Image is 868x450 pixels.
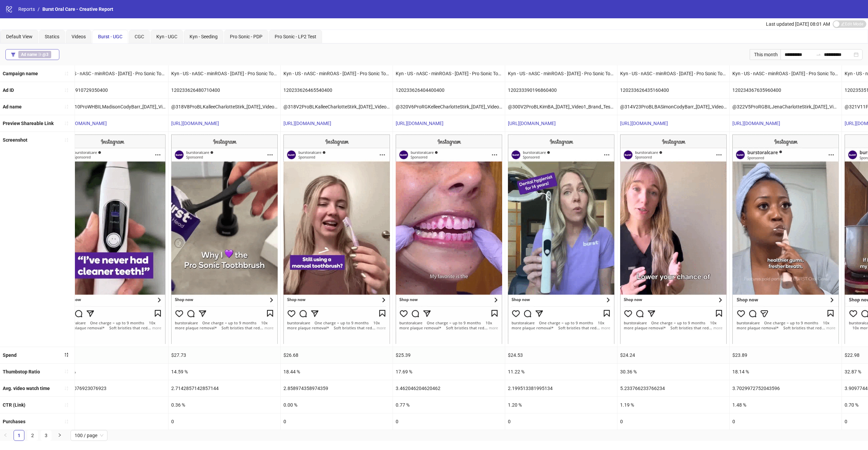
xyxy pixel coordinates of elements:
div: Kyn - US - nASC - minROAS - [DATE] - Pro Sonic Toothbrush [505,65,617,82]
div: 3.462046204620462 [393,380,505,396]
div: 2.92 % [56,397,168,413]
img: Screenshot 120233626404400400 [396,135,502,344]
div: 1.20 % [505,397,617,413]
div: 5.233766233766234 [617,380,729,396]
img: Screenshot 120233390196860400 [508,135,614,344]
a: 1 [14,430,24,441]
span: left [3,433,7,437]
span: sort-ascending [64,71,69,76]
span: filter [11,52,16,57]
div: Page Size [71,430,107,441]
div: $24.24 [617,347,729,363]
a: Reports [17,5,36,13]
div: Kyn - US - nASC - minROAS - [DATE] - Pro Sonic Toothbrush [281,65,393,82]
div: 0 [505,413,617,430]
div: 1 [56,413,168,430]
li: / [38,5,40,13]
div: 11.22 % [505,364,617,380]
a: 2 [27,430,38,441]
span: right [58,433,62,437]
div: 14.59 % [169,364,280,380]
div: 120233626404400400 [393,82,505,98]
div: @318V10ProWHBILMadisonCodyBarr_[DATE]_Video1_Brand_Testimonial_ProSonicToothBrush_BurstOralCare__... [56,99,168,115]
div: 0 [730,413,842,430]
span: Last updated [DATE] 08:01 AM [766,21,830,27]
button: right [54,430,65,441]
span: Burst - UGC [98,34,122,39]
a: [URL][DOMAIN_NAME] [171,121,219,126]
div: 30.36 % [617,364,729,380]
div: 0.77 % [393,397,505,413]
div: Kyn - US - nASC - minROAS - [DATE] - Pro Sonic Toothbrush [169,65,280,82]
div: 2.858974358974359 [281,380,393,396]
span: CGC [135,34,144,39]
div: 3.2423076923076923 [56,380,168,396]
div: 0 [169,413,280,430]
b: Ad ID [3,87,14,93]
div: 20.70 % [56,364,168,380]
b: Thumbstop Ratio [3,369,40,374]
div: 17.69 % [393,364,505,380]
a: [URL][DOMAIN_NAME] [620,121,668,126]
b: Preview Shareable Link [3,121,54,126]
div: @314V23ProBLBASimonCodyBarr_[DATE]_Video1_Brand_Testimonial_ProSonicToothBrush_BurstOralCare__iter0 [617,99,729,115]
div: Kyn - US - nASC - minROAS - [DATE] - Pro Sonic Toothbrush - LP2 [56,65,168,82]
b: @3 [42,52,48,57]
a: [URL][DOMAIN_NAME] [396,121,443,126]
b: Ad name [3,104,22,109]
a: [URL][DOMAIN_NAME] [732,121,780,126]
div: 18.14 % [730,364,842,380]
li: 3 [41,430,52,441]
div: 1.48 % [730,397,842,413]
div: Kyn - US - nASC - minROAS - [DATE] - Pro Sonic Toothbrush [617,65,729,82]
div: $23.89 [730,347,842,363]
a: 3 [41,430,51,441]
div: 120234367635960400 [730,82,842,98]
b: Screenshot [3,137,27,143]
div: 1.19 % [617,397,729,413]
span: Kyn - UGC [156,34,177,39]
div: 2.7142857142857144 [169,380,280,396]
b: Campaign name [3,71,38,76]
img: Screenshot 120233910729350400 [59,135,165,344]
div: 0.00 % [281,397,393,413]
img: Screenshot 120234367635960400 [732,135,839,344]
div: @318V8ProBLKalleeCharlotteStirk_[DATE]_Video1_Brand_Testimonial_ProSonicToothBrush_BurstOralCare_... [169,99,280,115]
li: Next Page [54,430,65,441]
b: Spend [3,352,17,358]
div: $26.68 [281,347,393,363]
div: 120233626435160400 [617,82,729,98]
div: 18.44 % [281,364,393,380]
img: Screenshot 120233626480710400 [171,135,278,344]
div: 0 [617,413,729,430]
b: CTR (Link) [3,402,25,408]
span: Videos [72,34,86,39]
div: 120233626480710400 [169,82,280,98]
span: sort-ascending [64,419,69,424]
div: @318V2ProBLKalleeCharlotteStirk_[DATE]_Video1_Brand_Testimonial_ProSonicToothBrush_BurstOralCare_... [281,99,393,115]
div: 0 [281,413,393,430]
b: Purchases [3,419,25,424]
span: sort-ascending [64,104,69,109]
div: 120233910729350400 [56,82,168,98]
span: 100 / page [75,430,103,441]
a: [URL][DOMAIN_NAME] [508,121,556,126]
span: sort-ascending [64,88,69,93]
span: swap-right [816,52,821,57]
span: sort-descending [64,352,69,357]
div: 0.36 % [169,397,280,413]
a: [URL][DOMAIN_NAME] [59,121,107,126]
span: sort-ascending [64,121,69,126]
div: $27.73 [169,347,280,363]
div: $30.28 [56,347,168,363]
div: Kyn - US - nASC - minROAS - [DATE] - Pro Sonic Toothbrush - PDP [393,65,505,82]
span: Pro Sonic - PDP [230,34,262,39]
b: Ad name [21,52,37,57]
div: This month [750,49,781,60]
span: ∋ [18,51,51,58]
div: @300V2ProBLKimBA_[DATE]_Video1_Brand_Testimonial_ProSonicToothBrush_BurstOralCare__iter0 [505,99,617,115]
div: 0 [393,413,505,430]
div: 120233626465540400 [281,82,393,98]
div: 3.7029972752043596 [730,380,842,396]
span: Burst Oral Care - Creative Report [42,6,113,12]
